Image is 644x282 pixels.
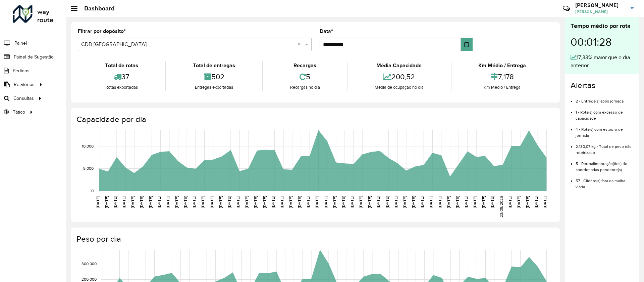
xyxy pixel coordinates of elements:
span: Relatórios [14,81,35,88]
text: [DATE] [113,196,117,208]
a: Contato Rápido [559,1,574,16]
text: [DATE] [236,196,240,208]
text: [DATE] [367,196,372,208]
h4: Alertas [571,81,634,90]
text: [DATE] [192,196,196,208]
text: [DATE] [543,196,547,208]
text: [DATE] [201,196,205,208]
label: Data [320,27,333,35]
li: 2 - Entrega(s) após jornada [576,93,634,104]
text: [DATE] [402,196,407,208]
text: [DATE] [104,196,109,208]
text: [DATE] [438,196,442,208]
text: [DATE] [473,196,477,208]
text: [DATE] [341,196,345,208]
span: Clear all [298,40,303,48]
text: [DATE] [332,196,337,208]
text: [DATE] [429,196,433,208]
text: [DATE] [245,196,249,208]
text: [DATE] [183,196,187,208]
text: [DATE] [130,196,135,208]
text: [DATE] [96,196,100,208]
div: 5 [265,70,345,84]
text: [DATE] [394,196,398,208]
text: 300,000 [82,261,97,266]
text: [DATE] [420,196,424,208]
div: 502 [167,70,260,84]
div: 00:01:28 [571,31,634,53]
div: Entregas exportadas [167,84,260,91]
text: [DATE] [464,196,468,208]
text: [DATE] [359,196,363,208]
text: [DATE] [376,196,380,208]
text: 23/08/2025 [499,196,503,217]
text: 200,000 [82,277,97,282]
text: [DATE] [534,196,538,208]
text: [DATE] [481,196,486,208]
div: Km Médio / Entrega [453,62,551,70]
text: [DATE] [166,196,170,208]
text: [DATE] [517,196,521,208]
div: 17,33% maior que o dia anterior [571,53,634,70]
span: [PERSON_NAME] [575,9,626,15]
text: [DATE] [446,196,451,208]
text: [DATE] [262,196,267,208]
div: Total de rotas [79,62,163,70]
button: Choose Date [461,38,473,51]
span: Painel [14,40,27,47]
text: [DATE] [525,196,530,208]
text: 5,000 [83,166,94,171]
text: [DATE] [174,196,179,208]
div: Média de ocupação no dia [349,84,449,91]
text: [DATE] [315,196,319,208]
h2: Dashboard [77,5,115,12]
text: [DATE] [210,196,214,208]
text: [DATE] [122,196,126,208]
label: Filtrar por depósito [78,27,126,35]
div: Total de entregas [167,62,260,70]
text: [DATE] [280,196,284,208]
text: [DATE] [288,196,293,208]
text: [DATE] [157,196,161,208]
div: Km Médio / Entrega [453,84,551,91]
text: [DATE] [411,196,416,208]
text: [DATE] [253,196,258,208]
div: 200,52 [349,70,449,84]
text: [DATE] [324,196,328,208]
text: [DATE] [297,196,302,208]
div: Recargas [265,62,345,70]
li: 5 - Retroalimentação(ões) de coordenadas pendente(s) [576,156,634,173]
span: Tático [13,109,25,116]
span: Painel de Sugestão [14,53,54,61]
text: [DATE] [350,196,354,208]
text: [DATE] [148,196,153,208]
text: [DATE] [306,196,310,208]
text: [DATE] [385,196,389,208]
text: 10,000 [82,144,94,148]
text: [DATE] [455,196,460,208]
div: 37 [79,70,163,84]
div: Rotas exportadas [79,84,163,91]
li: 57 - Cliente(s) fora da malha viária [576,173,634,190]
li: 4 - Rota(s) com estouro de jornada [576,121,634,138]
div: Tempo médio por rota [571,22,634,31]
text: 0 [91,189,94,193]
li: 2.130,07 kg - Total de peso não roteirizado [576,138,634,156]
text: [DATE] [218,196,223,208]
text: [DATE] [271,196,275,208]
div: Média Capacidade [349,62,449,70]
span: Pedidos [13,67,30,74]
text: [DATE] [508,196,512,208]
li: 1 - Rota(s) com excesso de capacidade [576,104,634,121]
div: 7,178 [453,70,551,84]
text: [DATE] [227,196,231,208]
div: Recargas no dia [265,84,345,91]
text: [DATE] [490,196,494,208]
h4: Peso por dia [76,234,553,244]
h3: [PERSON_NAME] [575,2,626,8]
text: [DATE] [139,196,144,208]
h4: Capacidade por dia [76,115,553,124]
span: Consultas [13,95,34,102]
